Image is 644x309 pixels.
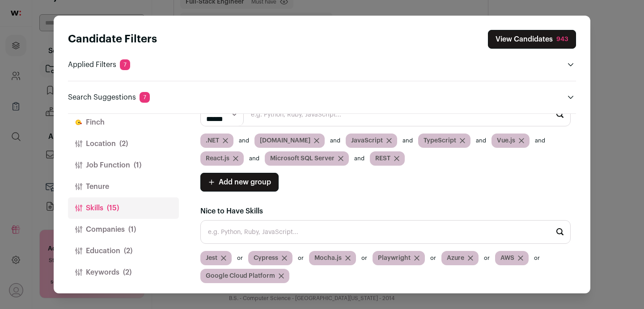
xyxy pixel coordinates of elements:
button: Tenure [68,176,179,197]
span: .NET [206,136,219,145]
strong: Candidate Filters [68,34,157,45]
span: (1) [134,160,141,171]
span: Nice to Have Skills [200,208,263,215]
button: Finch [68,112,179,133]
input: e.g. Python, Ruby, JavaScript... [200,103,571,126]
span: (15) [107,203,119,213]
span: React.js [206,154,229,163]
span: JavaScript [351,136,383,145]
span: Add new group [219,177,271,188]
span: Playwright [378,254,411,263]
span: Google Cloud Platform [206,271,275,280]
button: Location(2) [68,133,179,154]
span: REST [375,154,390,163]
span: (2) [124,246,132,256]
button: Companies(1) [68,219,179,240]
button: Education(2) [68,240,179,262]
span: Azure [447,254,464,263]
span: [DOMAIN_NAME] [260,136,310,145]
span: 7 [120,59,130,70]
span: TypeScript [424,136,456,145]
span: (1) [128,224,136,235]
span: (2) [119,138,128,149]
button: Keywords(2) [68,262,179,283]
span: Vue.js [497,136,515,145]
button: Job Function(1) [68,154,179,176]
button: Add new group [200,173,279,192]
span: (2) [123,267,131,278]
span: 7 [140,92,150,103]
span: Jest [206,254,217,263]
p: Applied Filters [68,59,130,70]
span: AWS [500,254,514,263]
p: Search Suggestions [68,92,150,103]
button: Skills(15) [68,197,179,219]
input: e.g. Python, Ruby, JavaScript... [200,220,571,244]
span: Microsoft SQL Server [270,154,335,163]
span: Mocha.js [314,254,342,263]
span: Cypress [254,254,278,263]
button: Close search preferences [488,30,576,49]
